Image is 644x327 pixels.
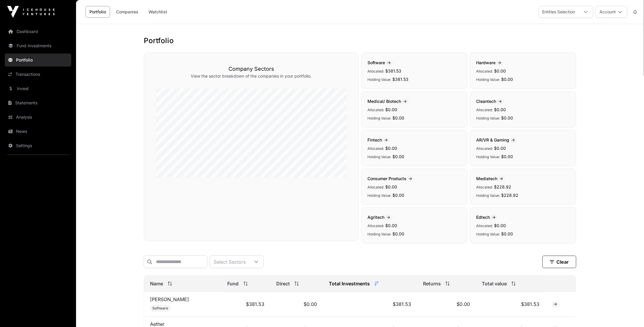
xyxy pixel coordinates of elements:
span: Holding Value: [367,232,391,236]
a: Aether [150,321,165,327]
a: Fund Investments [5,39,71,52]
span: $228.92 [501,193,518,198]
span: Agritech [367,215,392,220]
span: $0.00 [385,107,397,112]
a: Portfolio [5,54,71,67]
span: Holding Value: [367,116,391,120]
span: Allocated: [476,69,493,73]
a: Dashboard [5,25,71,38]
span: Hardware [476,60,503,65]
span: Holding Value: [367,77,391,82]
span: Returns [423,280,441,287]
iframe: Chat Widget [614,298,644,327]
a: Portfolio [86,6,110,18]
span: $0.00 [494,68,506,73]
td: $381.53 [222,292,271,317]
span: Allocated: [367,69,384,73]
img: Icehouse Ventures Logo [7,6,55,18]
a: Settings [5,139,71,152]
span: $0.00 [385,184,397,189]
span: $0.00 [392,231,404,236]
p: View the sector breakdown of the companies in your portfolio. [156,73,347,79]
span: Allocated: [476,224,493,228]
span: Consumer Products [367,176,414,181]
span: Allocated: [367,185,384,189]
span: $0.00 [501,154,513,159]
span: Mediatech [476,176,505,181]
span: $0.00 [501,77,513,82]
td: $0.00 [270,292,323,317]
span: $0.00 [494,107,506,112]
div: Select Sectors [210,256,249,268]
span: Name [150,280,163,287]
button: Clear [542,256,576,268]
span: Allocated: [367,146,384,151]
a: Statements [5,96,71,109]
span: $0.00 [494,223,506,228]
span: Allocated: [476,185,493,189]
span: $0.00 [494,146,506,151]
span: Fintech [367,137,390,142]
span: Direct [276,280,290,287]
span: Allocated: [476,146,493,151]
a: Companies [112,6,142,18]
span: Allocated: [476,108,493,112]
span: Holding Value: [476,116,500,120]
h3: Company Sectors [156,65,347,73]
button: Account [596,6,627,18]
span: $0.00 [392,115,404,120]
span: Fund [228,280,239,287]
span: Edtech [476,215,498,220]
span: Allocated: [367,108,384,112]
span: Cleantech [476,99,504,104]
span: Software [152,306,168,311]
span: $0.00 [501,231,513,236]
span: $381.53 [392,77,408,82]
span: $0.00 [392,193,404,198]
span: $0.00 [392,154,404,159]
span: Holding Value: [476,155,500,159]
h1: Portfolio [144,36,576,45]
span: Holding Value: [476,193,500,198]
span: Holding Value: [367,155,391,159]
td: $381.53 [476,292,546,317]
a: Transactions [5,68,71,81]
a: News [5,125,71,138]
div: Entities Selection [539,6,579,18]
span: $0.00 [385,223,397,228]
span: $0.00 [501,115,513,120]
a: [PERSON_NAME] [150,296,189,302]
td: $0.00 [417,292,476,317]
a: Watchlist [145,6,171,18]
span: $0.00 [385,146,397,151]
span: Medical/ Biotech [367,99,409,104]
span: $228.92 [494,184,511,189]
span: Software [367,60,393,65]
a: Invest [5,82,71,95]
span: Total Investments [329,280,370,287]
span: Total value [482,280,507,287]
td: $381.53 [323,292,417,317]
span: AR/VR & Gaming [476,137,517,142]
span: Allocated: [367,224,384,228]
a: Analysis [5,111,71,124]
span: Holding Value: [367,193,391,198]
span: $381.53 [385,68,401,73]
span: Holding Value: [476,77,500,82]
span: Holding Value: [476,232,500,236]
